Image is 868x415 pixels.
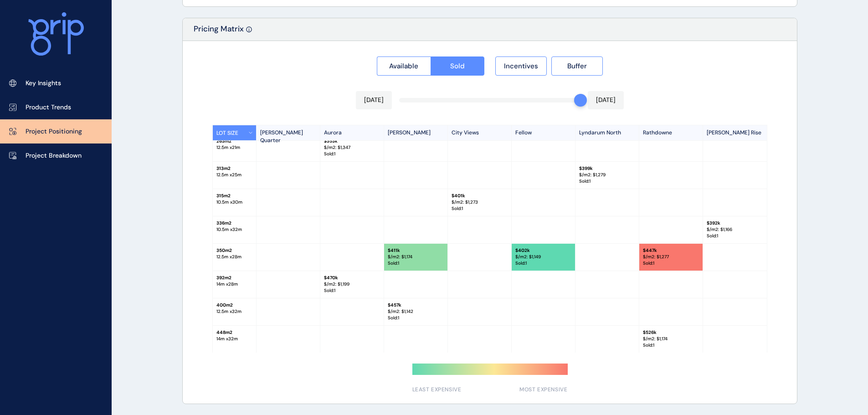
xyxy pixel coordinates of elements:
p: $ 470k [324,275,380,281]
p: 392 m2 [216,275,252,281]
p: $ 447k [643,247,699,254]
p: 14 m x 32 m [216,336,252,342]
p: [DATE] [364,96,384,105]
p: $ 392k [707,220,763,226]
p: 12.5 m x 25 m [216,172,252,178]
p: Rathdowne [639,125,703,140]
p: $/m2: $ 1,166 [707,226,763,233]
p: [PERSON_NAME] Quarter [257,125,320,140]
p: 448 m2 [216,329,252,336]
p: $ 402k [515,247,571,254]
p: Sold : 1 [643,342,699,348]
p: $/m2: $ 1,149 [515,254,571,260]
button: LOT SIZE [213,125,257,140]
p: [PERSON_NAME] [384,125,448,140]
button: Available [377,56,431,76]
span: Incentives [504,61,538,71]
p: 263 m2 [216,138,252,144]
p: $ 401k [452,193,508,199]
p: Fellow [512,125,575,140]
p: Sold : 1 [707,233,763,239]
p: [DATE] [596,96,616,105]
p: Sold : 1 [324,287,380,294]
p: 10.5 m x 30 m [216,199,252,205]
span: MOST EXPENSIVE [519,386,567,394]
p: $/m2: $ 1,273 [452,199,508,205]
p: Project Breakdown [26,151,82,160]
p: $ 457k [388,302,444,308]
p: Sold : 1 [579,178,635,184]
button: Buffer [551,56,603,76]
p: $/m2: $ 1,347 [324,144,380,151]
p: 350 m2 [216,247,252,254]
p: 10.5 m x 32 m [216,226,252,233]
p: Sold : 1 [324,151,380,157]
p: Pricing Matrix [194,24,244,41]
p: $/m2: $ 1,277 [643,254,699,260]
span: LEAST EXPENSIVE [412,386,462,394]
p: [PERSON_NAME] Rise [703,125,767,140]
p: Lyndarum North [575,125,639,140]
p: Aurora [320,125,384,140]
p: Sold : 1 [388,260,444,266]
p: Project Positioning [26,127,82,136]
p: $/m2: $ 1,174 [643,336,699,342]
button: Incentives [495,56,547,76]
p: $ 526k [643,329,699,336]
span: Sold [450,61,465,71]
p: 315 m2 [216,193,252,199]
p: Key Insights [26,79,61,88]
p: 12.5 m x 28 m [216,254,252,260]
p: 313 m2 [216,165,252,172]
span: Buffer [567,61,587,71]
p: 14 m x 28 m [216,281,252,287]
p: Sold : 1 [452,205,508,212]
p: $/m2: $ 1,174 [388,254,444,260]
p: Product Trends [26,103,71,112]
p: $ 411k [388,247,444,254]
p: $ 399k [579,165,635,172]
p: $/m2: $ 1,279 [579,172,635,178]
p: 336 m2 [216,220,252,226]
p: 12.5 m x 21 m [216,144,252,151]
p: Sold : 1 [515,260,571,266]
p: City Views [448,125,512,140]
button: Sold [431,56,485,76]
p: 12.5 m x 32 m [216,308,252,315]
span: Available [389,61,418,71]
p: $/m2: $ 1,199 [324,281,380,287]
p: 400 m2 [216,302,252,308]
p: $/m2: $ 1,142 [388,308,444,315]
p: Sold : 1 [388,315,444,321]
p: Sold : 1 [643,260,699,266]
p: $ 353k [324,138,380,144]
